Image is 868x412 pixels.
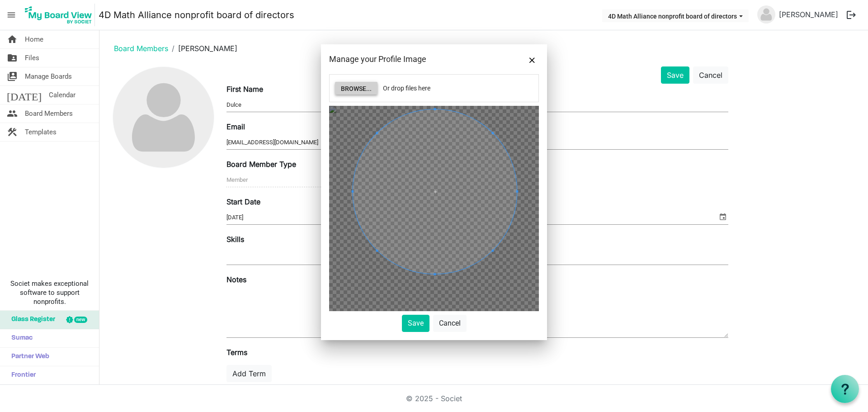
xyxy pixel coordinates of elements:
[406,394,462,403] a: © 2025 - Societ
[3,6,20,24] span: menu
[22,4,95,26] img: My Board View Logo
[7,30,18,48] span: home
[7,67,18,85] span: switch_account
[226,234,244,245] label: Skills
[7,348,49,366] span: Partner Web
[226,196,260,207] label: Start Date
[661,66,689,84] button: Save
[717,211,728,223] span: select
[383,85,430,92] span: Or drop files here
[226,84,263,95] label: First Name
[226,159,296,170] label: Board Member Type
[226,347,247,358] label: Terms
[329,52,497,66] div: Manage your Profile Image
[7,311,55,329] span: Glass Register
[49,86,75,104] span: Calendar
[7,49,18,67] span: folder_shared
[114,44,168,53] a: Board Members
[168,43,237,54] li: [PERSON_NAME]
[74,317,87,323] div: new
[25,123,57,141] span: Templates
[335,82,377,95] button: Browse...
[7,329,33,347] span: Sumac
[775,5,842,24] a: [PERSON_NAME]
[842,5,861,24] button: logout
[226,365,272,382] button: Add Term
[99,6,294,24] a: 4D Math Alliance nonprofit board of directors
[25,104,73,123] span: Board Members
[4,279,95,306] span: Societ makes exceptional software to support nonprofits.
[433,315,467,332] button: Cancel
[402,315,429,332] button: Save
[25,67,72,85] span: Manage Boards
[7,366,36,384] span: Frontier
[7,86,42,104] span: [DATE]
[22,4,99,26] a: My Board View Logo
[226,121,245,132] label: Email
[113,67,214,168] img: no-profile-picture.svg
[7,123,18,141] span: construction
[25,49,39,67] span: Files
[757,5,775,24] img: no-profile-picture.svg
[693,66,728,84] button: Cancel
[525,52,539,66] button: Close
[7,104,18,123] span: people
[602,9,749,22] button: 4D Math Alliance nonprofit board of directors dropdownbutton
[226,274,246,285] label: Notes
[25,30,43,48] span: Home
